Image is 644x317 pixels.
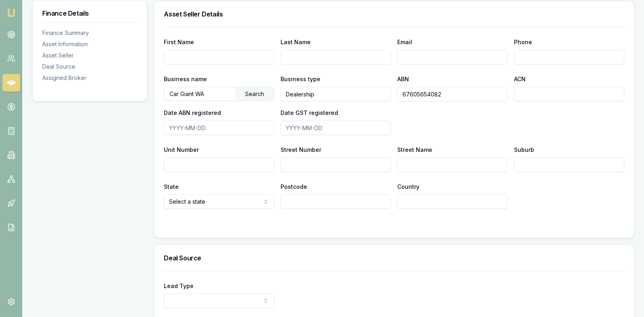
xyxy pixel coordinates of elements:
[42,74,137,82] div: Assigned Broker
[397,76,409,82] label: ABN
[281,183,307,190] label: Postcode
[42,40,137,48] div: Asset Information
[397,183,419,190] label: Country
[514,39,532,45] label: Phone
[164,109,221,116] label: Date ABN registered
[164,183,179,190] label: State
[164,76,207,82] label: Business name
[164,255,624,261] h3: Deal Source
[514,146,534,153] label: Suburb
[397,146,432,153] label: Street Name
[281,109,338,116] label: Date GST registered
[281,146,321,153] label: Street Number
[281,121,391,135] input: YYYY-MM-DD
[42,63,137,71] div: Deal Source
[164,87,235,100] input: Enter business name
[42,29,137,37] div: Finance Summary
[6,8,16,18] img: emu-icon-u.png
[514,76,526,82] label: ACN
[164,11,624,17] h3: Asset Seller Details
[42,10,137,16] h3: Finance Details
[164,146,199,153] label: Unit Number
[281,39,311,45] label: Last Name
[281,76,320,82] label: Business type
[235,87,274,101] div: Search
[42,51,137,59] div: Asset Seller
[164,121,274,135] input: YYYY-MM-DD
[397,39,412,45] label: Email
[164,39,194,45] label: First Name
[164,282,194,289] label: Lead Type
